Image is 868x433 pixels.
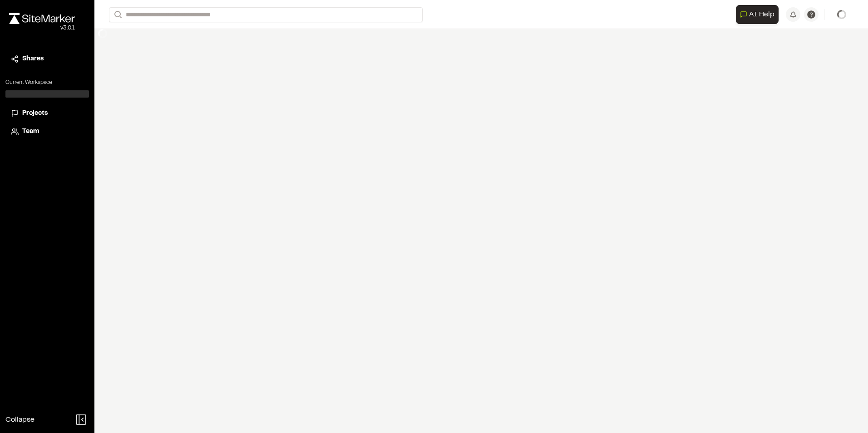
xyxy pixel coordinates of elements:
[5,414,35,425] span: Collapse
[9,13,75,24] img: rebrand.png
[749,9,774,20] span: AI Help
[22,54,44,64] span: Shares
[11,54,84,64] a: Shares
[11,108,84,118] a: Projects
[736,5,782,24] div: Open AI Assistant
[22,108,48,118] span: Projects
[9,24,75,32] div: Oh geez...please don't...
[736,5,779,24] button: Open AI Assistant
[5,79,89,87] p: Current Workspace
[11,127,84,137] a: Team
[109,7,125,22] button: Search
[22,127,39,137] span: Team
